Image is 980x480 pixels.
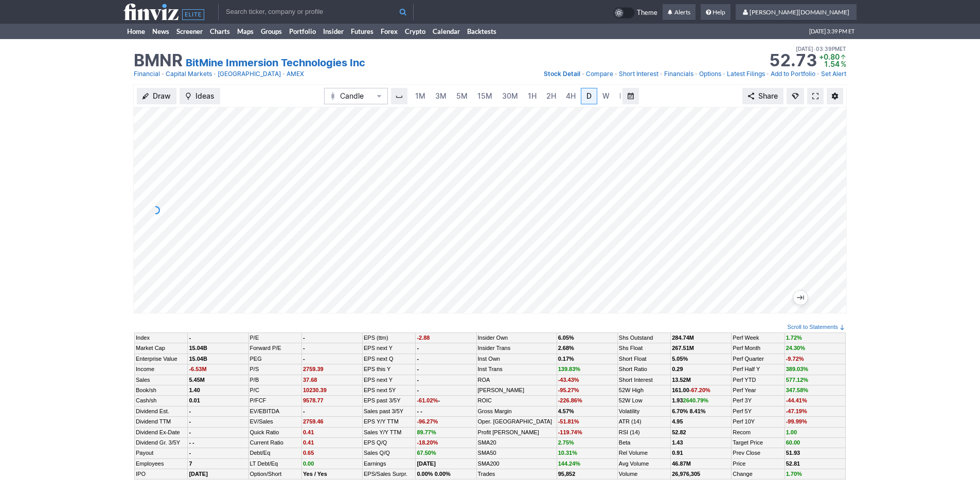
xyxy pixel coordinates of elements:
span: Latest Filings [727,70,765,78]
b: 2.68% [558,345,574,351]
td: Insider Trans [476,343,557,354]
b: - [189,408,191,414]
td: EPS this Y [363,364,416,375]
a: Capital Markets [166,69,212,79]
td: Sales [135,375,188,385]
a: Target Price [733,439,763,446]
span: 5M [456,91,468,100]
span: • [816,69,820,79]
a: Add to Portfolio [771,69,815,79]
td: SMA20 [476,437,557,448]
span: -67.20% [689,387,710,393]
button: Ideas [180,88,220,104]
td: Perf 5Y [732,406,785,416]
a: Backtests [464,24,500,39]
td: Perf Half Y [732,364,785,375]
b: 161.00 [672,387,710,393]
a: Insider [319,24,347,39]
a: AMEX [287,69,304,79]
td: Book/sh [135,385,188,395]
a: Alerts [663,4,696,21]
span: 2H [546,91,556,100]
span: 389.03% [786,366,808,372]
td: Sales Q/Q [363,448,416,458]
td: Perf YTD [732,375,785,385]
span: -18.20% [417,439,438,446]
td: Inst Own [476,354,557,364]
td: Shs Float [617,343,670,354]
a: 4H [561,88,580,104]
b: 284.74M [672,335,694,341]
span: 577.12% [786,377,808,383]
span: • [581,69,585,79]
td: Dividend Ex-Date [135,427,188,437]
strong: 52.73 [769,52,817,69]
a: 30M [497,88,523,104]
a: Short Interest [619,69,658,79]
a: M [615,88,631,104]
b: - [417,366,419,372]
span: 67.50% [417,450,436,456]
a: Short Interest [619,377,653,383]
b: 4.95 [672,418,683,424]
td: Debt/Eq [248,448,301,458]
td: ROIC [476,396,557,406]
td: Sales past 3/5Y [363,406,416,416]
td: EPS Y/Y TTM [363,417,416,427]
span: -6.53M [189,366,206,372]
td: Dividend Est. [135,406,188,416]
a: 5.05% [672,356,688,362]
td: [PERSON_NAME] [476,385,557,395]
span: -47.19% [786,408,807,414]
td: SMA200 [476,458,557,469]
td: Employees [135,458,188,469]
a: Stock Detail [544,69,580,79]
span: 10230.39 [303,387,327,393]
b: 267.51M [672,345,694,351]
span: -9.72% [786,356,804,362]
span: 0.65 [303,450,314,456]
a: Financial [134,69,160,79]
td: IPO [135,469,188,479]
td: LT Debt/Eq [248,458,301,469]
small: 6.70% 8.41% [672,408,705,414]
span: 1H [528,91,537,100]
td: Trades [476,469,557,479]
td: Perf Week [732,333,785,343]
a: 5M [452,88,472,104]
span: 2759.46 [303,418,324,424]
a: 3M [431,88,451,104]
span: -51.81% [558,418,579,424]
b: 46.87M [672,460,691,467]
span: -96.27% [417,418,438,424]
b: - [417,356,419,362]
b: - [189,450,191,456]
span: 89.77% [417,429,436,435]
a: 1M [411,88,430,104]
td: Option/Short [248,469,301,479]
a: 1.00 [786,429,797,435]
b: 0.01 [189,397,200,403]
b: 5.45M [189,377,205,383]
button: Interval [391,88,407,104]
td: P/C [248,385,301,395]
a: Help [701,4,730,21]
span: 0.41 [303,429,314,435]
span: -44.41% [786,397,807,403]
td: Profit [PERSON_NAME] [476,427,557,437]
span: 2759.39 [303,366,324,372]
b: 6.05% [558,335,574,341]
span: 24.30% [786,345,805,351]
a: Calendar [429,24,464,39]
small: - - [189,439,194,446]
b: 1.40 [189,387,200,393]
td: Cash/sh [135,396,188,406]
span: • [161,69,165,79]
td: Enterprise Value [135,354,188,364]
td: Change [732,469,785,479]
span: 0.41 [303,439,314,446]
td: Gross Margin [476,406,557,416]
span: -119.74% [558,429,582,435]
span: M [619,91,626,100]
span: D [586,91,592,100]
